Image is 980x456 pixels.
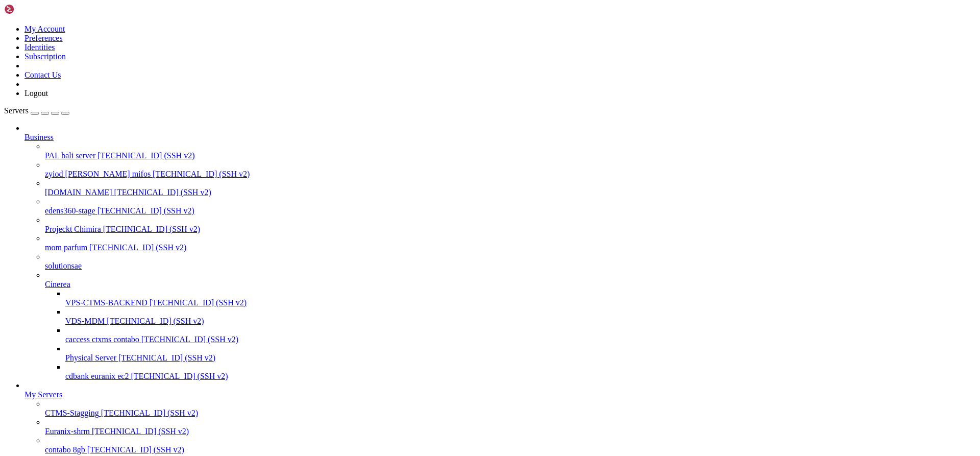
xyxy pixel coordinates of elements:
[65,344,976,363] li: Physical Server [TECHNICAL_ID] (SSH v2)
[65,335,139,344] span: caccess ctxms contabo
[97,151,194,160] span: [TECHNICAL_ID] (SSH v2)
[4,106,29,115] span: Servers
[103,225,200,233] span: [TECHNICAL_ID] (SSH v2)
[24,133,976,142] a: Business
[114,188,211,197] span: [TECHNICAL_ID] (SSH v2)
[24,70,61,79] a: Contact Us
[45,170,151,178] span: zyiod [PERSON_NAME] mifos
[45,427,976,436] a: Euranix-shrm [TECHNICAL_ID] (SSH v2)
[150,298,247,307] span: [TECHNICAL_ID] (SSH v2)
[45,280,70,289] span: Cinerea
[45,445,85,454] span: contabo 8gb
[92,427,189,436] span: [TECHNICAL_ID] (SSH v2)
[65,317,105,325] span: VDS-MDM
[131,372,228,380] span: [TECHNICAL_ID] (SSH v2)
[24,133,54,141] span: Business
[45,409,99,417] span: CTMS-Stagging
[45,418,976,436] li: Euranix-shrm [TECHNICAL_ID] (SSH v2)
[45,427,90,436] span: Euranix-shrm
[97,206,194,215] span: [TECHNICAL_ID] (SSH v2)
[153,170,250,178] span: [TECHNICAL_ID] (SSH v2)
[45,280,976,289] a: Cinerea
[24,34,63,42] a: Preferences
[45,399,976,418] li: CTMS-Stagging [TECHNICAL_ID] (SSH v2)
[45,234,976,252] li: mom parfum [TECHNICAL_ID] (SSH v2)
[45,261,976,271] a: solutionsae
[45,197,976,215] li: edens360-stage [TECHNICAL_ID] (SSH v2)
[65,289,976,307] li: VPS-CTMS-BACKEND [TECHNICAL_ID] (SSH v2)
[45,215,976,234] li: Projeckt Chimira [TECHNICAL_ID] (SSH v2)
[65,363,976,381] li: cdbank euranix ec2 [TECHNICAL_ID] (SSH v2)
[24,390,976,399] a: My Servers
[65,298,148,307] span: VPS-CTMS-BACKEND
[45,252,976,271] li: solutionsae
[65,335,976,344] a: caccess ctxms contabo [TECHNICAL_ID] (SSH v2)
[65,298,976,307] a: VPS-CTMS-BACKEND [TECHNICAL_ID] (SSH v2)
[45,243,976,252] a: mom parfum [TECHNICAL_ID] (SSH v2)
[24,124,976,381] li: Business
[87,445,184,454] span: [TECHNICAL_ID] (SSH v2)
[24,89,48,98] a: Logout
[107,317,204,325] span: [TECHNICAL_ID] (SSH v2)
[4,4,63,14] img: Shellngn
[45,170,976,179] a: zyiod [PERSON_NAME] mifos [TECHNICAL_ID] (SSH v2)
[45,206,95,215] span: edens360-stage
[45,225,101,233] span: Projeckt Chimira
[24,52,66,61] a: Subscription
[4,106,69,115] a: Servers
[141,335,238,344] span: [TECHNICAL_ID] (SSH v2)
[118,353,215,362] span: [TECHNICAL_ID] (SSH v2)
[24,390,62,399] span: My Servers
[45,151,976,160] a: PAL bali server [TECHNICAL_ID] (SSH v2)
[65,353,116,362] span: Physical Server
[45,151,95,160] span: PAL bali server
[45,142,976,160] li: PAL bali server [TECHNICAL_ID] (SSH v2)
[65,372,976,381] a: cdbank euranix ec2 [TECHNICAL_ID] (SSH v2)
[45,160,976,179] li: zyiod [PERSON_NAME] mifos [TECHNICAL_ID] (SSH v2)
[45,445,976,454] a: contabo 8gb [TECHNICAL_ID] (SSH v2)
[65,353,976,363] a: Physical Server [TECHNICAL_ID] (SSH v2)
[65,317,976,326] a: VDS-MDM [TECHNICAL_ID] (SSH v2)
[24,43,55,52] a: Identities
[45,179,976,197] li: [DOMAIN_NAME] [TECHNICAL_ID] (SSH v2)
[45,188,976,197] a: [DOMAIN_NAME] [TECHNICAL_ID] (SSH v2)
[45,206,976,215] a: edens360-stage [TECHNICAL_ID] (SSH v2)
[45,188,112,197] span: [DOMAIN_NAME]
[45,271,976,381] li: Cinerea
[45,436,976,454] li: contabo 8gb [TECHNICAL_ID] (SSH v2)
[65,326,976,344] li: caccess ctxms contabo [TECHNICAL_ID] (SSH v2)
[45,243,87,252] span: mom parfum
[24,25,65,33] a: My Account
[45,225,976,234] a: Projeckt Chimira [TECHNICAL_ID] (SSH v2)
[89,243,186,252] span: [TECHNICAL_ID] (SSH v2)
[65,372,129,380] span: cdbank euranix ec2
[65,307,976,326] li: VDS-MDM [TECHNICAL_ID] (SSH v2)
[101,409,198,417] span: [TECHNICAL_ID] (SSH v2)
[45,409,976,418] a: CTMS-Stagging [TECHNICAL_ID] (SSH v2)
[45,261,82,270] span: solutionsae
